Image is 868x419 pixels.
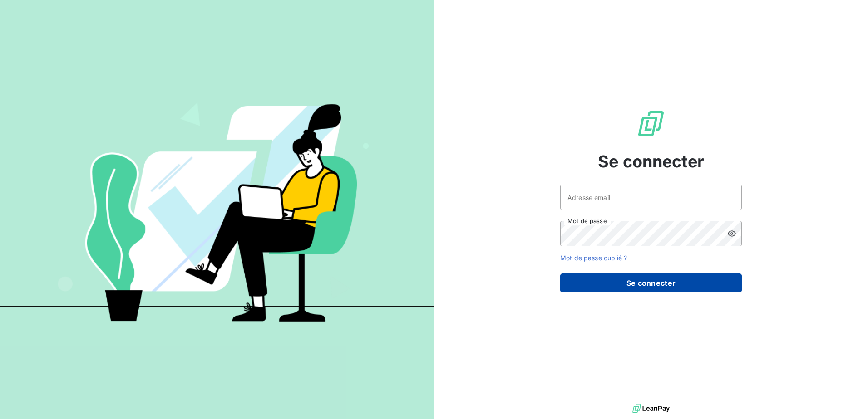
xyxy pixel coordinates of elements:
[636,109,666,138] img: Logo LeanPay
[560,254,627,262] a: Mot de passe oublié ?
[632,402,670,415] img: logo
[560,185,742,210] input: placeholder
[598,149,704,174] span: Se connecter
[560,273,742,292] button: Se connecter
